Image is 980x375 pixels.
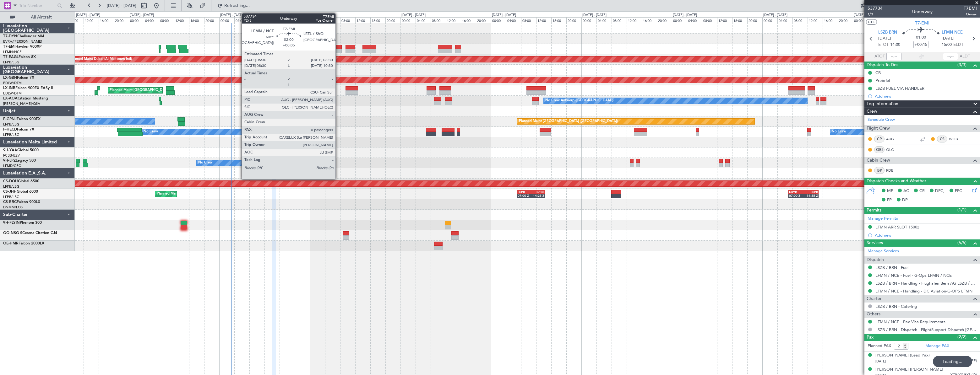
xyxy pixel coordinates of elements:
span: CS-DOU [3,179,18,183]
div: CB [875,70,881,75]
a: [PERSON_NAME]/QSA [3,101,40,106]
div: 08:00 [612,17,627,23]
div: 04:00 [596,17,612,23]
a: T7-EMIHawker 900XP [3,45,41,49]
span: [DATE] - [DATE] [107,3,136,8]
div: [DATE] - [DATE] [130,13,154,18]
span: CR [919,188,925,194]
div: 20:00 [204,17,219,23]
span: LX-GBH [3,76,17,80]
span: (2/2) [957,334,966,340]
span: Crew [867,108,877,115]
span: F-GPNJ [3,117,17,121]
div: 12:00 [84,17,99,23]
a: LSZB / BRN - Fuel [875,265,908,270]
span: Leg Information [867,100,898,108]
span: 1/3 [868,12,883,17]
a: Schedule Crew [868,117,895,123]
span: T7-EAGL [3,55,19,59]
div: 04:00 [144,17,159,23]
span: T7-EMI [915,20,929,26]
div: 16:00 [189,17,204,23]
a: OLC [886,147,900,153]
a: LFMN / NCE - Pax Visa Requirements [875,319,945,324]
div: No Crew [144,127,158,137]
div: Planned Maint [GEOGRAPHIC_DATA] ([GEOGRAPHIC_DATA]) [519,117,618,126]
div: 00:00 [219,17,234,23]
span: Charter [867,295,882,303]
a: LFMD/CEQ [3,163,21,168]
a: EDLW/DTM [3,81,22,85]
a: OO-NSG SCessna Citation CJ4 [3,231,57,235]
div: Planned Maint Dubai (Al Maktoum Intl) [70,55,132,64]
div: LFPB [518,190,531,194]
span: [DATE] [878,35,891,42]
a: CS-RRCFalcon 900LX [3,200,40,204]
span: 9H-YAA [3,148,17,152]
div: 08:00 [249,17,264,23]
div: 16:00 [642,17,657,23]
label: Planned PAX [868,343,891,349]
span: Others [867,311,880,318]
span: T7-DYN [3,35,17,38]
div: [DATE] - [DATE] [311,13,335,18]
span: Services [867,239,883,247]
div: 08:00 [431,17,446,23]
span: OE-HMR [3,242,19,245]
div: 04:00 [234,17,249,23]
a: CS-JHHGlobal 6000 [3,190,38,194]
a: LX-GBHFalcon 7X [3,76,34,80]
span: Dispatch [867,256,884,264]
a: CS-DOUGlobal 6500 [3,179,39,183]
a: LFPB/LBG [3,184,19,189]
div: 04:00 [687,17,702,23]
div: 16:00 [280,17,295,23]
span: (3/3) [957,62,966,68]
span: CS-RRC [3,200,17,204]
div: 08:00 [792,17,808,23]
a: DNMM/LOS [3,205,23,210]
div: [PERSON_NAME] (Lead Pax) [875,352,930,359]
div: 20:00 [476,17,491,23]
span: Flight Crew [867,125,890,132]
span: ALDT [960,53,970,60]
span: LFMN NCE [942,29,963,36]
a: 9H-LPZLegacy 500 [3,159,36,163]
div: Add new [875,233,977,238]
div: 07:00 Z [789,194,803,197]
a: LX-INBFalcon 900EX EASy II [3,86,53,90]
a: LFPB/LBG [3,132,19,137]
div: [DATE] - [DATE] [401,13,426,18]
span: LSZB BRN [878,29,897,36]
div: [DATE] - [DATE] [854,13,878,18]
div: No Crew [198,158,213,168]
span: OO-NSG S [3,231,22,235]
button: All Aircraft [7,12,68,22]
span: CS-JHH [3,190,17,194]
span: Pax [867,334,874,341]
div: LSZB FUEL VIA HANDLER [875,86,924,91]
div: Planned Maint [GEOGRAPHIC_DATA] ([GEOGRAPHIC_DATA]) [157,189,256,199]
button: Refreshing... [215,1,252,11]
div: 12:00 [174,17,189,23]
a: FCBB/BZV [3,153,20,158]
div: 16:00 [551,17,566,23]
div: OBI [874,146,885,153]
div: 16:00 [99,17,114,23]
div: [DATE] - [DATE] [220,13,244,18]
div: 14:25 Z [531,194,545,197]
a: WDB [949,136,963,142]
span: 15:00 [942,42,952,48]
div: 20:00 [838,17,853,23]
div: 04:00 [777,17,792,23]
span: 14:00 [890,42,900,48]
div: CP [874,136,885,142]
div: 08:00 [340,17,355,23]
span: 01:00 [916,35,926,41]
span: DP [902,197,908,203]
a: 9H-FLYINPhenom 300 [3,221,42,225]
a: LFMN/NCE [3,50,22,54]
div: 04:00 [416,17,431,23]
div: 08:00 [159,17,174,23]
span: [DATE] [875,359,886,364]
